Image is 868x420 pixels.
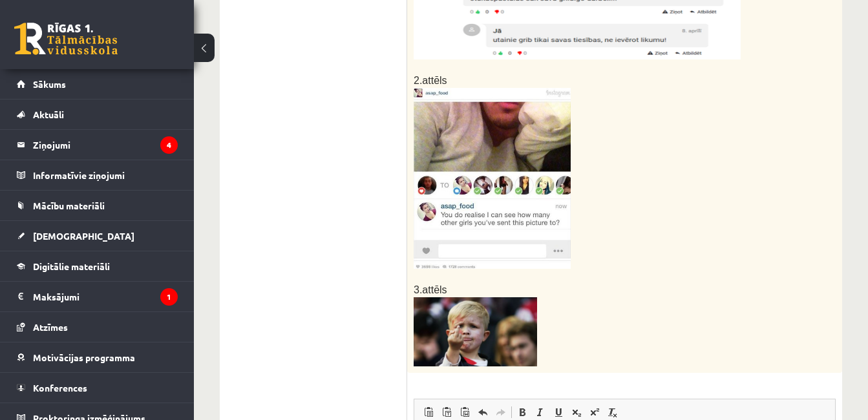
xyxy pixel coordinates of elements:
[17,160,178,190] a: Informatīvie ziņojumi
[33,160,178,190] legend: Informatīvie ziņojumi
[17,312,178,342] a: Atzīmes
[33,260,110,272] span: Digitālie materiāli
[33,321,68,333] span: Atzīmes
[13,13,408,48] body: Визуальный текстовый редактор, wiswyg-editor-user-answer-47024929097240
[14,23,118,55] a: Rīgas 1. Tālmācības vidusskola
[17,251,178,281] a: Digitālie materiāli
[160,288,178,306] i: 1
[160,136,178,154] i: 4
[17,221,178,251] a: [DEMOGRAPHIC_DATA]
[414,297,537,366] img: media
[33,200,105,211] span: Mācību materiāli
[17,100,178,129] a: Aktuāli
[17,282,178,311] a: Maksājumi1
[33,109,64,120] span: Aktuāli
[33,282,178,311] legend: Maksājumi
[17,191,178,220] a: Mācību materiāli
[414,75,447,86] span: 2.attēls
[17,373,178,403] a: Konferences
[33,382,87,394] span: Konferences
[33,130,178,160] legend: Ziņojumi
[33,230,134,242] span: [DEMOGRAPHIC_DATA]
[33,78,66,90] span: Sākums
[414,284,447,295] span: 3.attēls
[33,352,135,363] span: Motivācijas programma
[17,130,178,160] a: Ziņojumi4
[414,88,571,269] img: media
[17,69,178,99] a: Sākums
[17,342,178,372] a: Motivācijas programma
